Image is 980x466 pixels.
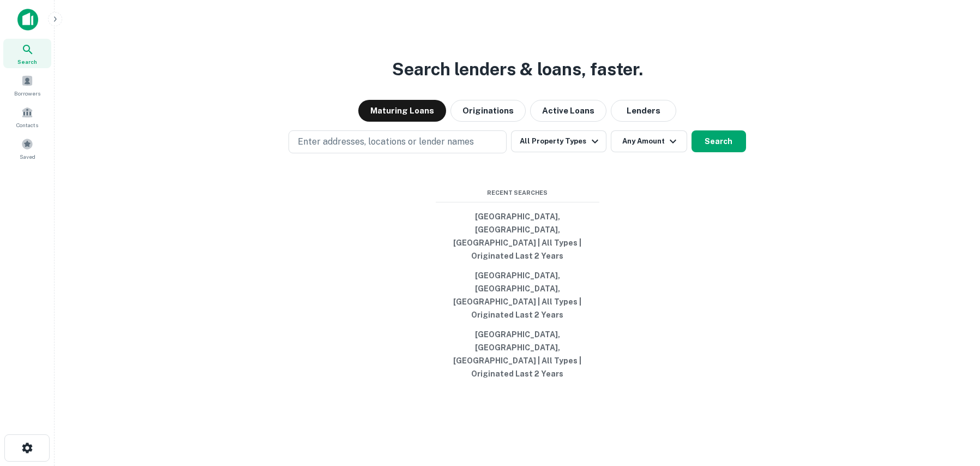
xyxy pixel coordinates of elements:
button: Active Loans [530,100,606,122]
p: Enter addresses, locations or lender names [298,135,474,148]
button: Lenders [611,100,676,122]
button: All Property Types [511,130,606,152]
a: Contacts [3,102,51,132]
span: Saved [20,152,35,161]
button: Enter addresses, locations or lender names [288,130,507,153]
img: capitalize-icon.png [17,9,38,31]
button: [GEOGRAPHIC_DATA], [GEOGRAPHIC_DATA], [GEOGRAPHIC_DATA] | All Types | Originated Last 2 Years [436,266,599,325]
span: Recent Searches [436,188,599,198]
span: Search [17,57,37,66]
button: [GEOGRAPHIC_DATA], [GEOGRAPHIC_DATA], [GEOGRAPHIC_DATA] | All Types | Originated Last 2 Years [436,207,599,266]
span: Contacts [16,121,38,129]
button: Any Amount [611,130,687,152]
button: Maturing Loans [358,100,446,122]
a: Saved [3,134,51,163]
button: Search [692,130,746,152]
a: Borrowers [3,70,51,100]
button: [GEOGRAPHIC_DATA], [GEOGRAPHIC_DATA], [GEOGRAPHIC_DATA] | All Types | Originated Last 2 Years [436,325,599,384]
h3: Search lenders & loans, faster. [392,56,643,82]
a: Search [3,39,51,68]
button: Originations [450,100,526,122]
span: Borrowers [14,89,40,98]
